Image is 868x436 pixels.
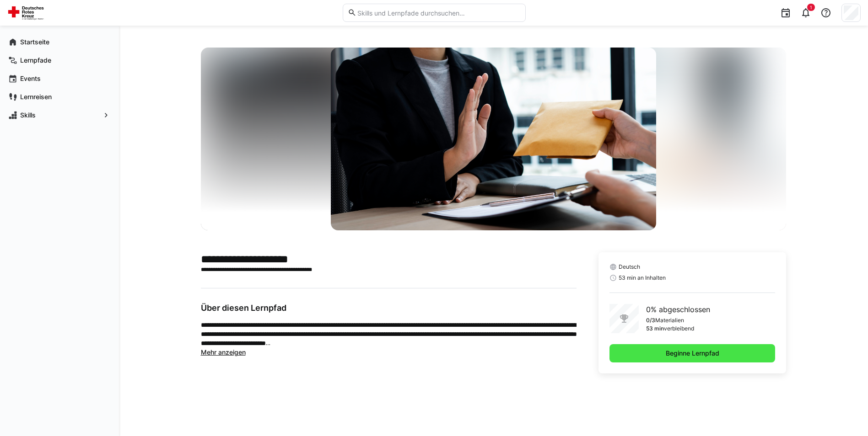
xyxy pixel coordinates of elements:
[664,325,694,332] p: verbleibend
[810,5,812,10] span: 1
[646,325,664,332] p: 53 min
[619,274,666,282] span: 53 min an Inhalten
[619,263,640,271] span: Deutsch
[646,317,655,324] p: 0/3
[201,348,246,356] span: Mehr anzeigen
[356,9,520,17] input: Skills und Lernpfade durchsuchen…
[646,304,710,315] p: 0% abgeschlossen
[609,344,776,362] button: Beginne Lernpfad
[664,349,721,358] span: Beginne Lernpfad
[201,303,577,313] h3: Über diesen Lernpfad
[655,317,684,324] p: Materialien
